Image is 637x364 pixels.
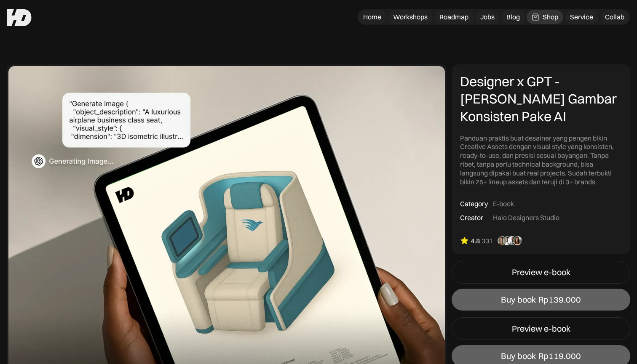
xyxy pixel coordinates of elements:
a: Roadmap [434,10,474,24]
div: Category [460,199,488,208]
a: Workshops [388,10,433,24]
div: Preview e-book [512,324,570,334]
div: Roadmap [439,13,468,21]
a: Jobs [475,10,500,24]
div: Buy book [501,295,536,305]
a: Collab [600,10,629,24]
div: 331 [482,236,493,245]
div: Home [363,13,381,21]
div: Buy book [501,351,536,361]
div: Panduan praktis buat desainer yang pengen bikin Creative Assets dengan visual style yang konsiste... [460,134,622,186]
div: Shop [543,13,558,21]
a: Service [565,10,598,24]
div: Jobs [480,13,495,21]
a: Blog [501,10,525,24]
div: Designer x GPT - [PERSON_NAME] Gambar Konsisten Pake AI [460,73,622,125]
div: Creator [460,213,483,222]
div: Workshops [393,13,428,21]
a: Preview e-book [452,261,630,284]
div: Service [570,13,593,21]
div: Rp119.000 [538,351,581,361]
div: Preview e-book [512,267,570,277]
div: E-book [493,199,514,208]
a: Preview e-book [452,317,630,340]
div: Collab [605,13,624,21]
a: Shop [527,10,563,24]
div: 4.8 [471,236,480,245]
div: Rp139.000 [538,295,581,305]
div: Halo Designers Studio [493,213,559,222]
a: Buy bookRp139.000 [452,289,630,311]
a: Home [358,10,386,24]
div: Blog [506,13,520,21]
